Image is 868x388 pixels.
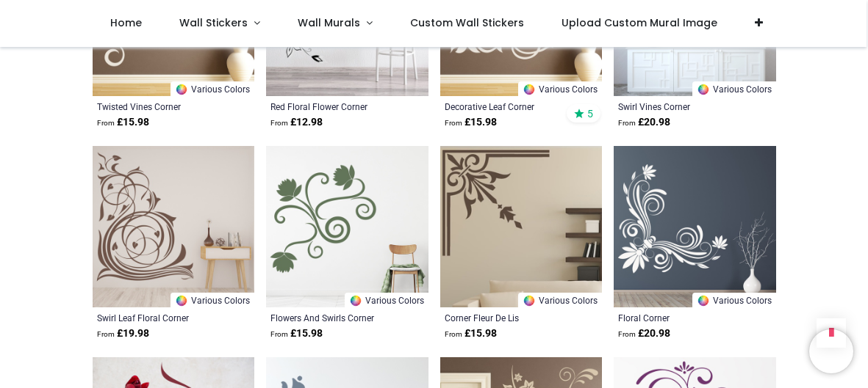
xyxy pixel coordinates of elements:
[175,294,188,307] img: Color Wheel
[270,115,323,130] strong: £ 12.98
[518,293,602,307] a: Various Colors
[349,294,362,307] img: Color Wheel
[270,119,288,127] span: From
[618,100,741,112] a: Swirl Vines Corner
[171,81,254,96] a: Various Colors
[809,329,853,373] iframe: Brevo live chat
[523,83,536,96] img: Color Wheel
[175,83,188,96] img: Color Wheel
[445,330,462,338] span: From
[270,312,393,323] a: Flowers And Swirls Corner
[410,15,524,30] span: Custom Wall Stickers
[618,115,670,130] strong: £ 20.98
[97,115,149,130] strong: £ 15.98
[270,326,323,341] strong: £ 15.98
[179,15,248,30] span: Wall Stickers
[270,100,393,112] a: Red Floral Flower Corner
[618,330,636,338] span: From
[587,107,593,120] span: 5
[562,15,717,30] span: Upload Custom Mural Image
[445,115,497,130] strong: £ 15.98
[618,119,636,127] span: From
[692,81,776,96] a: Various Colors
[692,293,776,307] a: Various Colors
[97,330,115,338] span: From
[618,326,670,341] strong: £ 20.98
[445,312,567,323] a: Corner Fleur De Lis
[697,83,710,96] img: Color Wheel
[697,294,710,307] img: Color Wheel
[445,326,497,341] strong: £ 15.98
[440,146,603,308] img: Corner Fleur De Lis Wall Sticker
[266,146,428,308] img: Flowers And Swirls Corner Wall Sticker
[97,100,220,112] a: Twisted Vines Corner
[171,293,254,307] a: Various Colors
[618,312,741,323] a: Floral Corner
[270,330,288,338] span: From
[614,146,776,308] img: Floral Corner Wall Sticker
[445,119,462,127] span: From
[93,146,255,308] img: Swirl Leaf Floral Corner Wall Sticker
[518,81,602,96] a: Various Colors
[345,293,428,307] a: Various Colors
[298,15,360,30] span: Wall Murals
[97,326,149,341] strong: £ 19.98
[110,15,142,30] span: Home
[445,100,567,112] a: Decorative Leaf Corner
[523,294,536,307] img: Color Wheel
[97,312,220,323] a: Swirl Leaf Floral Corner
[97,119,115,127] span: From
